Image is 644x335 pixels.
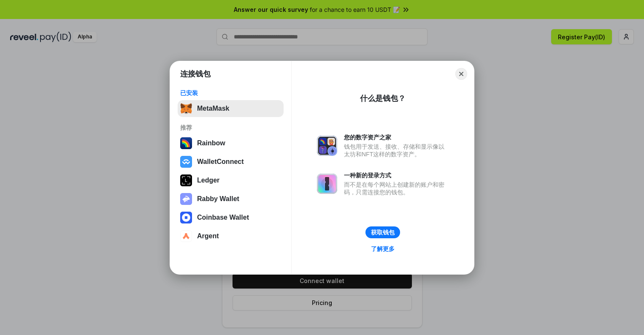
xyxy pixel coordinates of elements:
img: svg+xml,%3Csvg%20width%3D%2228%22%20height%3D%2228%22%20viewBox%3D%220%200%2028%2028%22%20fill%3D... [180,156,192,168]
h1: 连接钱包 [180,69,211,79]
img: svg+xml,%3Csvg%20fill%3D%22none%22%20height%3D%2233%22%20viewBox%3D%220%200%2035%2033%22%20width%... [180,103,192,114]
div: Rabby Wallet [197,195,239,203]
img: svg+xml,%3Csvg%20width%3D%2228%22%20height%3D%2228%22%20viewBox%3D%220%200%2028%2028%22%20fill%3D... [180,230,192,242]
img: svg+xml,%3Csvg%20width%3D%22120%22%20height%3D%22120%22%20viewBox%3D%220%200%20120%20120%22%20fil... [180,137,192,149]
div: Coinbase Wallet [197,214,249,221]
img: svg+xml,%3Csvg%20xmlns%3D%22http%3A%2F%2Fwww.w3.org%2F2000%2Fsvg%22%20fill%3D%22none%22%20viewBox... [180,193,192,205]
div: 而不是在每个网站上创建新的账户和密码，只需连接您的钱包。 [344,181,449,196]
button: Rainbow [178,135,284,152]
img: svg+xml,%3Csvg%20xmlns%3D%22http%3A%2F%2Fwww.w3.org%2F2000%2Fsvg%22%20fill%3D%22none%22%20viewBox... [317,136,337,156]
button: Rabby Wallet [178,191,284,207]
button: MetaMask [178,100,284,117]
div: Argent [197,232,219,240]
div: MetaMask [197,105,229,112]
div: 已安装 [180,89,281,97]
div: Ledger [197,177,219,184]
button: Close [455,68,467,80]
div: 了解更多 [371,245,395,253]
button: WalletConnect [178,153,284,170]
div: WalletConnect [197,158,244,166]
button: Ledger [178,172,284,189]
div: 钱包用于发送、接收、存储和显示像以太坊和NFT这样的数字资产。 [344,143,449,158]
button: 获取钱包 [365,226,400,238]
div: 获取钱包 [371,229,395,236]
button: Coinbase Wallet [178,209,284,226]
button: Argent [178,228,284,245]
div: Rainbow [197,139,225,147]
div: 您的数字资产之家 [344,133,449,141]
img: svg+xml,%3Csvg%20xmlns%3D%22http%3A%2F%2Fwww.w3.org%2F2000%2Fsvg%22%20fill%3D%22none%22%20viewBox... [317,174,337,194]
div: 什么是钱包？ [360,93,406,103]
img: svg+xml,%3Csvg%20width%3D%2228%22%20height%3D%2228%22%20viewBox%3D%220%200%2028%2028%22%20fill%3D... [180,212,192,223]
div: 推荐 [180,124,281,131]
img: svg+xml,%3Csvg%20xmlns%3D%22http%3A%2F%2Fwww.w3.org%2F2000%2Fsvg%22%20width%3D%2228%22%20height%3... [180,174,192,186]
a: 了解更多 [366,243,400,254]
div: 一种新的登录方式 [344,172,449,179]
